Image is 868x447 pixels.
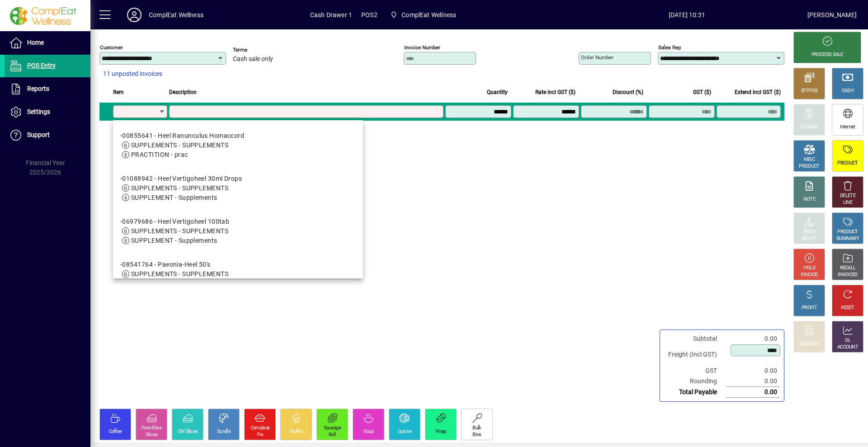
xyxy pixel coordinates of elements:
div: HOLD [803,265,815,272]
div: Muffin [290,428,303,435]
div: SELECT [802,235,817,242]
td: Subtotal [664,334,726,344]
mat-label: Sales rep [658,44,681,51]
div: Pie [257,432,263,438]
td: Total Payable [664,387,726,398]
div: SUMMARY [836,235,859,242]
span: 11 unposted invoices [103,69,162,79]
div: DISCOUNT [798,341,820,348]
td: Freight (Incl GST) [664,344,726,366]
div: NOTE [803,196,815,203]
button: 11 unposted invoices [99,66,166,82]
div: PRODUCT [837,229,858,235]
div: Sausage [324,425,341,432]
span: Home [27,39,44,46]
div: MISC [804,156,815,163]
span: POS2 [361,8,377,22]
mat-label: Customer [100,44,123,51]
div: RESET [841,305,854,311]
div: CHARGE [801,124,818,131]
mat-option: -00855641 - Heel Ranunculus Homaccord [113,124,363,167]
div: PRICE [803,229,816,235]
span: ComplEat Wellness [401,8,456,22]
a: Home [5,32,90,54]
span: Extend incl GST ($) [735,87,781,97]
button: Profile [120,7,149,23]
span: SUPPLEMENTS - SUPPLEMENTS [131,141,228,149]
div: Bulk [472,425,481,432]
td: 0.00 [726,334,780,344]
mat-option: -06979686 - Heel Vertigoheel 100tab [113,210,363,253]
div: Slices [146,432,158,438]
span: SUPPLEMENT - Supplements [131,194,217,201]
div: -08541764 - Paeonia-Heel 50's [120,260,228,269]
div: INVOICES [838,272,857,278]
div: PRODUCT [799,163,819,170]
div: -06979686 - Heel Vertigoheel 100tab [120,217,229,226]
span: Settings [27,108,50,115]
div: Internet [840,124,855,131]
span: ComplEat Wellness [387,7,460,23]
span: Reports [27,85,49,92]
td: 0.00 [726,366,780,376]
span: Terms [233,47,287,53]
mat-option: -08541764 - Paeonia-Heel 50's [113,253,363,296]
span: Cash Drawer 1 [310,8,352,22]
mat-label: Order number [581,54,613,61]
div: EFTPOS [801,88,818,94]
span: Quantity [487,87,508,97]
div: ACCOUNT [837,344,858,351]
div: -01088942 - Heel Vertigoheel 30ml Drops [120,174,242,184]
div: INVOICE [801,272,817,278]
div: Soup [363,428,373,435]
span: [DATE] 10:31 [566,8,807,22]
div: -00855641 - Heel Ranunculus Homaccord [120,131,244,141]
td: 0.00 [726,376,780,387]
span: SUPPLEMENTS - SUPPLEMENTS [131,270,228,278]
div: Quiche [398,428,412,435]
div: Scrolls [217,428,231,435]
td: GST [664,366,726,376]
span: POS Entry [27,62,56,69]
div: LINE [843,199,852,206]
span: Support [27,131,50,138]
div: Coffee [109,428,122,435]
div: Roll [329,432,336,438]
span: Discount (%) [613,87,643,97]
div: ComplEat Wellness [149,8,203,22]
div: Bins [472,432,481,438]
mat-label: Invoice number [404,44,440,51]
span: PRACTITION - prac [131,151,188,158]
div: RECALL [840,265,856,272]
div: Wrap [435,428,446,435]
div: [PERSON_NAME] [807,8,857,22]
div: CASH [842,88,854,94]
mat-option: -01088942 - Heel Vertigoheel 30ml Drops [113,167,363,210]
span: SUPPLEMENT - Supplements [131,237,217,244]
a: Settings [5,101,90,123]
span: SUPPLEMENTS - SUPPLEMENTS [131,227,228,235]
div: CW Slices [178,428,198,435]
span: Cash sale only [233,56,273,63]
div: Pure Bliss [142,425,161,432]
a: Reports [5,78,90,100]
span: Item [113,87,124,97]
div: PROFIT [802,305,817,311]
span: Rate incl GST ($) [535,87,576,97]
span: SUPPLEMENTS - SUPPLEMENTS [131,184,228,192]
div: GL [845,337,851,344]
div: DELETE [840,193,855,199]
td: Rounding [664,376,726,387]
a: Support [5,124,90,146]
div: Compleat [250,425,269,432]
span: Description [169,87,197,97]
span: GST ($) [693,87,711,97]
td: 0.00 [726,387,780,398]
div: PROCESS SALE [811,52,843,58]
div: PRODUCT [837,160,858,167]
